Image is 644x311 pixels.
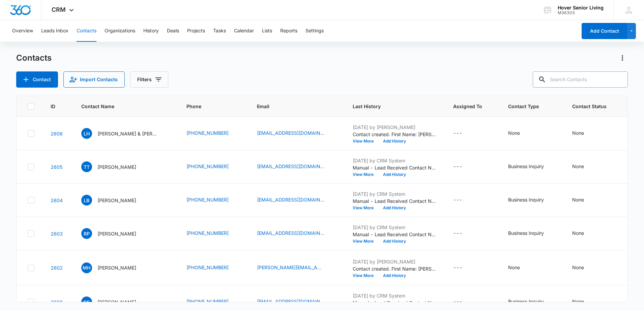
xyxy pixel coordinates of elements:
[533,71,628,88] input: Search Contacts
[508,298,556,306] div: Contact Type - Business Inquiry - Select to Edit Field
[353,265,437,272] p: Contact created. First Name: [PERSON_NAME] Last Name: [PERSON_NAME] Phone: [PHONE_NUMBER] Email: ...
[51,299,63,305] a: Navigate to contact details page for Christina Sanviente
[51,164,63,170] a: Navigate to contact details page for Terri Todd
[558,5,604,10] div: account name
[105,20,135,42] button: Organizations
[97,230,136,237] p: [PERSON_NAME]
[81,262,92,273] span: MH
[257,298,324,305] a: [EMAIL_ADDRESS][DOMAIN_NAME]
[572,196,596,204] div: Contact Status - None - Select to Edit Field
[572,196,584,203] div: None
[81,195,92,206] span: LB
[81,297,148,307] div: Contact Name - Christina Sanviente - Select to Edit Field
[186,264,241,272] div: Phone - (303) 827-6154 - Select to Edit Field
[257,163,324,170] a: [EMAIL_ADDRESS][DOMAIN_NAME]
[572,103,607,110] span: Contact Status
[378,274,411,278] button: Add History
[353,157,437,164] p: [DATE] by CRM System
[167,20,179,42] button: Deals
[353,103,427,110] span: Last History
[353,299,437,306] p: Manual - Lead Received Contact Name: Sanviente Phone: [PHONE_NUMBER] Email: [EMAIL_ADDRESS][DOMAI...
[572,298,596,306] div: Contact Status - None - Select to Edit Field
[81,297,92,307] span: CS
[508,129,532,137] div: Contact Type - None - Select to Edit Field
[453,196,474,204] div: Assigned To - - Select to Edit Field
[51,265,63,271] a: Navigate to contact details page for Megan Hodde
[353,173,378,177] button: View More
[51,197,63,203] a: Navigate to contact details page for Linda Bwler
[186,298,229,305] a: [PHONE_NUMBER]
[508,229,544,237] div: Business Inquiry
[353,239,378,243] button: View More
[572,264,584,271] div: None
[353,164,437,171] p: Manual - Lead Received Contact Name: [PERSON_NAME] Phone: [PHONE_NUMBER] Email: [EMAIL_ADDRESS][D...
[353,124,437,131] p: [DATE] by [PERSON_NAME]
[353,292,437,299] p: [DATE] by CRM System
[51,131,63,136] a: Navigate to contact details page for Lisa Henry & Randall Hargis
[453,163,474,171] div: Assigned To - - Select to Edit Field
[453,264,462,272] div: ---
[353,206,378,210] button: View More
[572,298,584,305] div: None
[186,129,241,137] div: Phone - (303) 931-1882 - Select to Edit Field
[280,20,297,42] button: Reports
[186,103,231,110] span: Phone
[453,298,462,306] div: ---
[378,206,411,210] button: Add History
[508,229,556,238] div: Contact Type - Business Inquiry - Select to Edit Field
[16,53,52,63] h1: Contacts
[51,103,55,110] span: ID
[81,195,148,206] div: Contact Name - Linda Bwler - Select to Edit Field
[558,10,604,15] div: account id
[378,139,411,143] button: Add History
[81,262,148,273] div: Contact Name - Megan Hodde - Select to Edit Field
[63,71,125,88] button: Import Contacts
[262,20,272,42] button: Lists
[97,163,136,170] p: [PERSON_NAME]
[12,20,33,42] button: Overview
[187,20,205,42] button: Projects
[453,129,462,137] div: ---
[186,163,241,171] div: Phone - (303) 926-1915 - Select to Edit Field
[186,229,241,238] div: Phone - (706) 429-7327 - Select to Edit Field
[81,161,92,172] span: TT
[572,129,596,137] div: Contact Status - None - Select to Edit Field
[353,131,437,138] p: Contact created. First Name: [PERSON_NAME] Last Name: [PERSON_NAME] &amp;amp; [PERSON_NAME] Phone...
[130,71,168,88] button: Filters
[257,129,336,137] div: Email - lghnoprob@gmail.com - Select to Edit Field
[234,20,254,42] button: Calendar
[186,264,229,271] a: [PHONE_NUMBER]
[81,128,170,139] div: Contact Name - Lisa Henry & Randall Hargis - Select to Edit Field
[257,163,336,171] div: Email - tjtodd@ecentral.com - Select to Edit Field
[572,163,596,171] div: Contact Status - None - Select to Edit Field
[508,264,520,271] div: None
[305,20,324,42] button: Settings
[97,299,136,306] p: [PERSON_NAME]
[186,229,229,237] a: [PHONE_NUMBER]
[572,163,584,170] div: None
[353,231,437,238] p: Manual - Lead Received Contact Name: Ponche Phone: [PHONE_NUMBER] Email: [EMAIL_ADDRESS][DOMAIN_N...
[353,274,378,278] button: View More
[257,264,336,272] div: Email - megan.hodde@yahoo.com - Select to Edit Field
[143,20,159,42] button: History
[572,229,596,238] div: Contact Status - None - Select to Edit Field
[353,139,378,143] button: View More
[186,196,241,204] div: Phone - (303) 478-2473 - Select to Edit Field
[213,20,226,42] button: Tasks
[81,228,148,239] div: Contact Name - Ryan Ponche - Select to Edit Field
[257,103,327,110] span: Email
[453,229,474,238] div: Assigned To - - Select to Edit Field
[16,71,58,88] button: Add Contact
[97,264,136,271] p: [PERSON_NAME]
[453,196,462,204] div: ---
[508,196,544,203] div: Business Inquiry
[508,196,556,204] div: Contact Type - Business Inquiry - Select to Edit Field
[572,229,584,237] div: None
[453,163,462,171] div: ---
[97,197,136,204] p: [PERSON_NAME]
[41,20,68,42] button: Leads Inbox
[257,229,324,237] a: [EMAIL_ADDRESS][DOMAIN_NAME]
[81,228,92,239] span: RP
[186,298,241,306] div: Phone - (720) 398-9219 - Select to Edit Field
[97,130,158,137] p: [PERSON_NAME] & [PERSON_NAME]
